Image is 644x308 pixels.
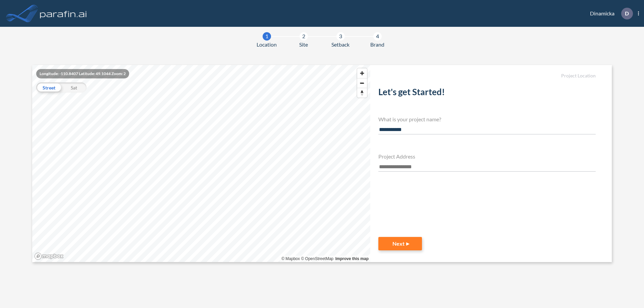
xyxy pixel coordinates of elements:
a: Improve this map [335,256,369,261]
p: D [625,10,629,16]
canvas: Map [32,65,370,262]
div: 3 [336,32,345,41]
div: Sat [61,82,87,93]
button: Next [378,237,422,250]
span: Zoom out [357,78,367,88]
h5: Project Location [378,73,596,79]
a: Mapbox [281,256,300,261]
h4: What is your project name? [378,116,596,122]
a: Mapbox homepage [34,252,64,260]
button: Zoom in [357,68,367,78]
button: Reset bearing to north [357,88,367,98]
button: Zoom out [357,78,367,88]
span: Setback [331,41,350,49]
a: OpenStreetMap [301,256,333,261]
h4: Project Address [378,153,596,160]
h2: Let's get Started! [378,87,596,100]
span: Brand [370,41,384,49]
div: Dinamicka [580,8,639,19]
div: 1 [263,32,271,41]
span: Location [257,41,277,49]
div: Street [36,82,61,93]
div: Longitude: -110.8407 Latitude: 49.1044 Zoom: 2 [36,69,129,78]
div: 4 [373,32,382,41]
div: 2 [300,32,308,41]
img: logo [39,7,88,20]
span: Site [299,41,308,49]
